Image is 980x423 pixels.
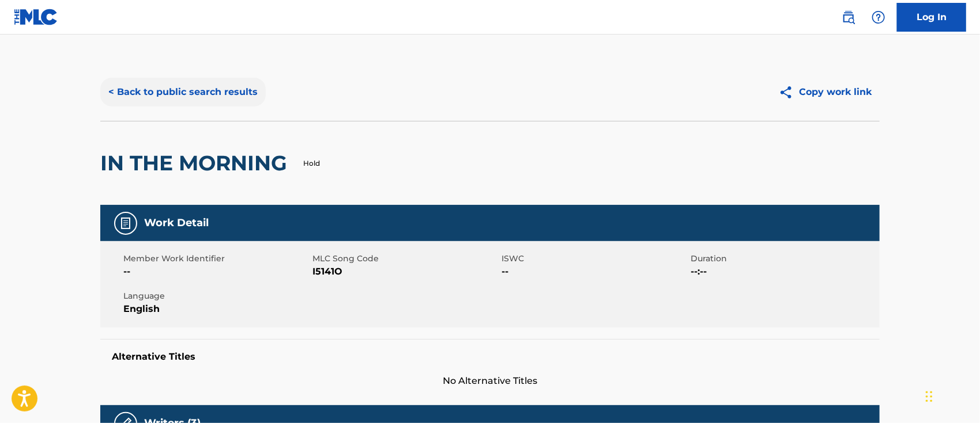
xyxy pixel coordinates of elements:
[691,253,877,265] span: Duration
[123,253,310,265] span: Member Work Identifier
[100,78,266,106] button: < Back to public search results
[502,253,688,265] span: ISWC
[691,265,877,279] span: --:--
[837,6,860,29] a: Public Search
[922,368,980,423] iframe: Chat Widget
[100,150,293,176] h2: IN THE MORNING
[312,253,499,265] span: MLC Song Code
[303,158,320,169] p: Hold
[502,265,688,279] span: --
[872,10,885,24] img: help
[123,302,310,316] span: English
[123,290,310,302] span: Language
[14,9,58,25] img: MLC Logo
[123,265,310,279] span: --
[771,78,880,106] button: Copy work link
[144,216,209,230] h5: Work Detail
[312,265,499,279] span: I5141O
[897,3,966,32] a: Log In
[119,216,133,230] img: Work Detail
[779,85,799,100] img: Copy work link
[112,351,868,363] h5: Alternative Titles
[100,374,880,388] span: No Alternative Titles
[926,379,933,414] div: Drag
[867,6,890,29] div: Help
[842,10,855,24] img: search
